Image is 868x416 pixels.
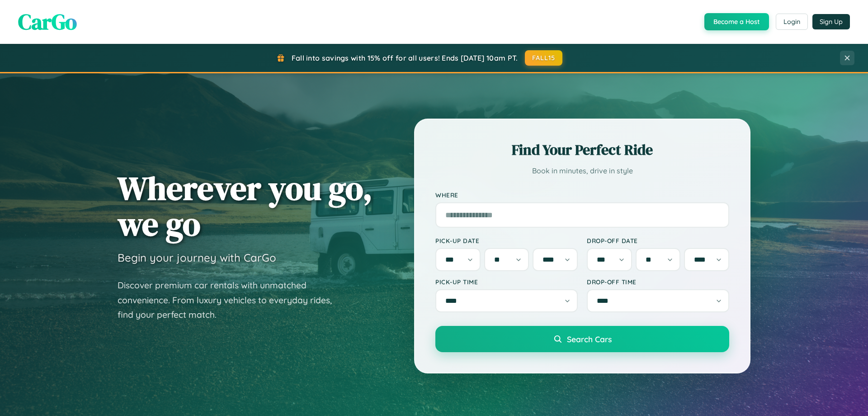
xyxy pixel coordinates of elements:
label: Where [435,191,729,199]
label: Drop-off Time [587,278,729,286]
button: Sign Up [812,14,850,29]
p: Discover premium car rentals with unmatched convenience. From luxury vehicles to everyday rides, ... [118,278,344,322]
h2: Find Your Perfect Ride [435,140,729,160]
label: Pick-up Date [435,237,578,244]
button: Search Cars [435,326,729,352]
button: Login [776,14,808,30]
p: Book in minutes, drive in style [435,164,729,177]
button: Become a Host [704,13,769,30]
h1: Wherever you go, we go [118,170,373,242]
span: Fall into savings with 15% off for all users! Ends [DATE] 10am PT. [292,53,518,62]
label: Drop-off Date [587,237,729,244]
span: CarGo [18,7,77,37]
span: Search Cars [567,334,612,344]
label: Pick-up Time [435,278,578,286]
button: FALL15 [525,50,563,66]
h3: Begin your journey with CarGo [118,251,276,264]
